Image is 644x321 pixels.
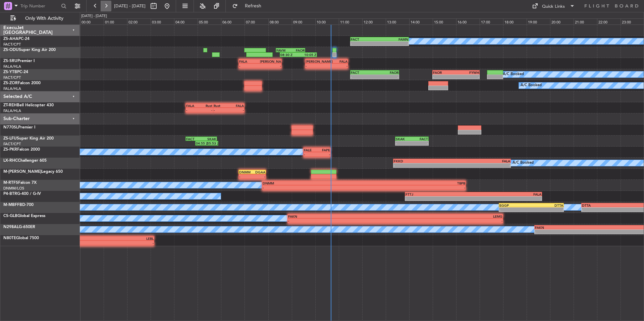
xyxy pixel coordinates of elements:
[3,42,21,47] a: FACT/CPT
[503,18,527,24] div: 18:00
[41,236,154,240] div: LEBL
[597,18,621,24] div: 22:00
[339,18,362,24] div: 11:00
[196,141,207,145] div: 04:55 Z
[201,137,216,141] div: SKAK
[529,1,578,11] button: Quick Links
[327,64,347,68] div: -
[327,59,347,63] div: FALA
[3,81,41,85] a: ZS-ZORFalcon 2000
[3,137,17,141] span: ZS-LFU
[3,108,21,113] a: FALA/HLA
[3,70,28,74] a: ZS-YTBPC-24
[245,18,268,24] div: 07:00
[531,208,563,212] div: -
[276,48,290,52] div: FAVM
[199,104,212,108] div: Rust
[3,192,41,196] a: P4-BTRG-400 / G-IV
[7,13,73,24] button: Only With Activity
[3,125,18,129] span: N770SL
[198,18,221,24] div: 05:00
[104,18,127,24] div: 01:00
[304,148,317,152] div: FALE
[20,1,59,11] input: Trip Number
[433,18,456,24] div: 15:00
[3,81,18,85] span: ZS-ZOR
[396,141,412,145] div: -
[263,185,364,190] div: -
[174,18,198,24] div: 04:00
[513,158,534,168] div: A/C Booked
[395,219,502,223] div: -
[306,59,326,63] div: [PERSON_NAME]
[317,152,330,156] div: -
[351,70,375,74] div: FACT
[260,59,281,63] div: [PERSON_NAME]
[306,64,326,68] div: -
[3,103,54,107] a: ZT-REHBell Helicopter 430
[268,18,292,24] div: 08:00
[3,59,17,63] span: ZS-SRU
[409,18,433,24] div: 14:00
[3,203,19,207] span: M-MBFF
[456,18,480,24] div: 16:00
[406,197,474,201] div: -
[41,241,154,245] div: -
[3,103,17,107] span: ZT-REH
[3,225,19,229] span: N298AL
[396,137,412,141] div: SKAK
[452,163,510,167] div: -
[239,170,252,174] div: DNMM
[375,70,398,74] div: FAOR
[315,18,339,24] div: 10:00
[386,18,409,24] div: 13:00
[574,18,597,24] div: 21:00
[412,141,428,145] div: -
[3,148,17,152] span: ZS-PKR
[499,203,531,207] div: EGGP
[221,18,245,24] div: 06:00
[380,37,409,41] div: FAMN
[433,75,456,79] div: -
[239,59,260,63] div: FALA
[527,18,550,24] div: 19:00
[199,108,212,112] div: -
[288,219,395,223] div: -
[3,186,24,191] a: DNMM/LOS
[351,37,380,41] div: FACT
[81,13,107,19] div: [DATE] - [DATE]
[433,70,456,74] div: FAOR
[3,59,35,63] a: ZS-SRUPremier I
[298,53,316,57] div: 10:05 Z
[406,192,474,196] div: FTTJ
[521,81,542,91] div: A/C Booked
[3,48,19,52] span: ZS-ODU
[186,108,199,112] div: -
[3,70,17,74] span: ZS-YTB
[114,3,146,9] span: [DATE] - [DATE]
[229,1,269,11] button: Refresh
[474,197,542,201] div: -
[80,18,104,24] div: 00:00
[214,104,229,108] div: Rust
[252,170,265,174] div: DGAA
[452,159,510,163] div: FALA
[380,42,409,46] div: -
[239,174,252,178] div: -
[474,192,542,196] div: FALA
[3,75,21,80] a: FACT/CPT
[531,203,563,207] div: DTTA
[3,86,21,91] a: FALA/HLA
[456,75,479,79] div: -
[151,18,174,24] div: 03:00
[351,42,380,46] div: -
[364,185,465,190] div: -
[3,142,21,147] a: FACT/CPT
[362,18,386,24] div: 12:00
[3,37,30,41] a: ZS-AHAPC-24
[394,163,452,167] div: -
[503,69,524,79] div: A/C Booked
[351,75,375,79] div: -
[317,148,330,152] div: FAPE
[239,64,260,68] div: -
